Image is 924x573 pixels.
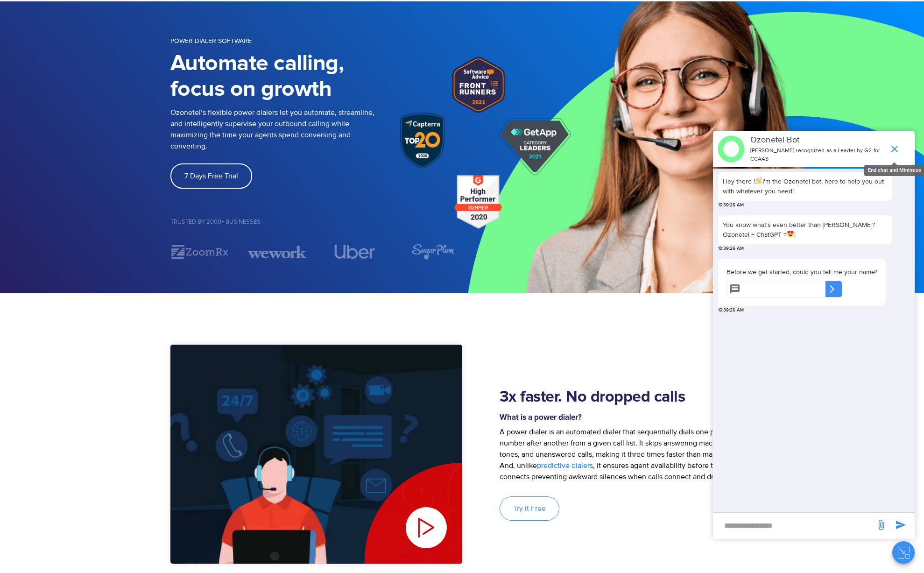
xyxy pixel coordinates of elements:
[750,147,884,163] p: [PERSON_NAME] recognized as a Leader by G2 for CCAAS
[500,414,754,422] h6: What is a power dialer?
[170,244,229,260] div: 2 / 7
[184,172,238,180] span: 7 Days Free Trial
[718,245,744,252] span: 10:39:26 AM
[325,245,384,259] div: 4 / 7
[170,219,462,225] h5: Trusted by 2000+ Businesses
[718,135,745,163] img: header
[170,37,252,45] span: POWER DIALER SOFTWARE
[410,244,454,260] img: sugarplum
[248,244,307,260] img: wework
[500,388,754,407] h2: 3x faster. No dropped calls
[248,244,307,260] div: 3 / 7
[500,427,753,481] span: A power dialer is an automated dialer that sequentially dials one phone number after another from...
[335,245,375,259] img: uber
[500,496,559,521] a: Try it Free
[755,177,762,184] img: 👋
[170,163,252,189] a: 7 Days Free Trial
[872,516,890,534] span: send message
[718,202,744,209] span: 10:39:26 AM
[885,140,904,158] span: end chat or minimize
[513,505,546,512] span: Try it Free
[718,307,744,314] span: 10:39:26 AM
[718,517,871,534] div: new-msg-input
[537,460,593,471] a: predictive dialers
[170,244,462,260] div: Image Carousel
[892,541,915,564] button: Close chat
[365,463,462,564] div: Play Video
[170,107,381,152] p: Ozonetel’s flexible power dialers let you automate, streamline, and intelligently supervise your ...
[787,231,794,237] img: 😍
[723,220,888,240] p: You know what's even better than [PERSON_NAME]? Ozonetel + ChatGPT = !
[403,244,462,260] div: 5 / 7
[750,134,884,147] p: Ozonetel Bot
[170,51,375,102] h1: Automate calling, focus on growth
[170,244,229,260] img: zoomrx
[891,516,910,534] span: send message
[723,177,888,196] p: Hey there ! I'm the Ozonetel bot, here to help you out with whatever you need!
[727,267,877,277] p: Before we get started, could you tell me your name?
